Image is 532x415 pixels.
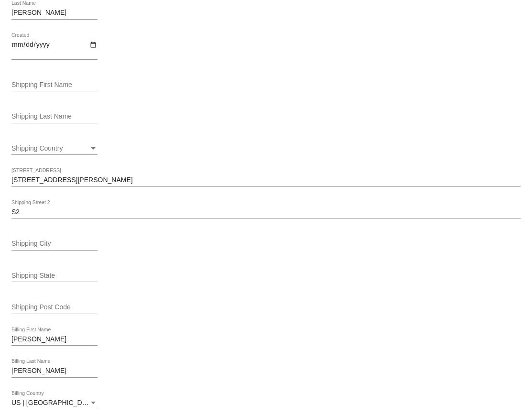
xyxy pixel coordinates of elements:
input: Shipping City [11,240,98,248]
input: Shipping State [11,272,98,280]
input: Billing Last Name [11,367,98,375]
mat-select: Shipping Country [11,145,98,153]
input: Shipping Street 2 [11,208,521,216]
input: Shipping Post Code [11,304,98,311]
input: Created [11,41,98,57]
span: Shipping Country [11,144,63,152]
input: Billing First Name [11,336,98,343]
mat-select: Billing Country [11,399,98,407]
input: Shipping Last Name [11,113,98,120]
input: Last Name [11,9,98,17]
input: Shipping First Name [11,81,98,89]
input: Shipping Street 1 [11,176,521,184]
span: US | [GEOGRAPHIC_DATA] [11,399,96,406]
